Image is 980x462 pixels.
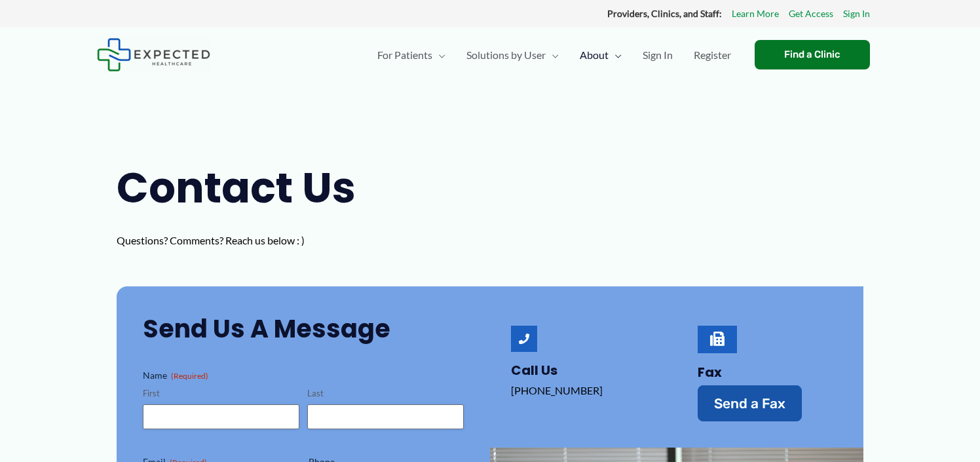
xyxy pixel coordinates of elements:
[643,32,673,78] span: Sign In
[569,32,632,78] a: AboutMenu Toggle
[607,8,722,19] strong: Providers, Clinics, and Staff:
[789,5,833,22] a: Get Access
[843,5,870,22] a: Sign In
[367,32,742,78] nav: Primary Site Navigation
[580,32,609,78] span: About
[698,364,837,380] h4: Fax
[466,32,546,78] span: Solutions by User
[117,231,385,250] p: Questions? Comments? Reach us below : )
[143,313,464,345] h2: Send Us a Message
[143,369,208,382] legend: Name
[432,32,445,78] span: Menu Toggle
[511,361,557,379] a: Call Us
[171,371,208,381] span: (Required)
[683,32,742,78] a: Register
[632,32,683,78] a: Sign In
[732,5,779,22] a: Learn More
[143,387,299,400] label: First
[511,326,537,352] a: Call Us
[97,38,210,71] img: Expected Healthcare Logo - side, dark font, small
[511,381,650,400] p: [PHONE_NUMBER]‬‬
[377,32,432,78] span: For Patients
[698,385,802,421] a: Send a Fax
[117,159,385,218] h1: Contact Us
[755,40,870,69] a: Find a Clinic
[609,32,622,78] span: Menu Toggle
[714,396,785,410] span: Send a Fax
[546,32,559,78] span: Menu Toggle
[456,32,569,78] a: Solutions by UserMenu Toggle
[367,32,456,78] a: For PatientsMenu Toggle
[694,32,731,78] span: Register
[307,387,464,400] label: Last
